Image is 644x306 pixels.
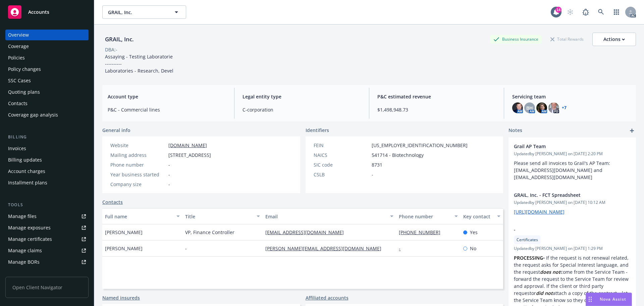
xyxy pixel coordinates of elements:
div: FEIN [314,142,369,149]
div: Billing updates [8,155,42,165]
a: Accounts [5,3,89,21]
a: [PHONE_NUMBER] [399,229,446,235]
div: Manage BORs [8,257,40,267]
a: edit [613,143,621,151]
a: Manage files [5,211,89,222]
a: Manage claims [5,245,89,256]
div: Invoices [8,143,26,154]
a: Start snowing [563,5,577,19]
span: General info [102,127,130,134]
div: Key contact [463,213,493,220]
div: Title [185,213,253,220]
button: Full name [102,208,182,224]
span: 8731 [372,161,382,168]
div: Manage certificates [8,234,52,245]
a: [EMAIL_ADDRESS][DOMAIN_NAME] [265,229,349,235]
span: Yes [470,229,478,236]
div: Email [265,213,386,220]
a: Affiliated accounts [306,294,348,301]
span: [US_EMPLOYER_IDENTIFICATION_NUMBER] [372,142,468,149]
button: Actions [592,33,636,46]
em: does not [540,269,560,275]
span: GRAIL, Inc. - FCT Spreadsheet [514,191,613,199]
a: Policies [5,52,89,63]
a: Invoices [5,143,89,154]
div: CSLB [314,171,369,178]
div: Policies [8,52,25,63]
button: Nova Assist [586,293,632,306]
a: Contacts [5,98,89,109]
a: Account charges [5,166,89,177]
div: Installment plans [8,177,47,188]
div: Actions [603,33,625,46]
a: [DOMAIN_NAME] [168,142,207,148]
div: Overview [8,30,29,40]
button: Email [263,208,396,224]
a: Switch app [610,5,623,19]
div: GRAIL, Inc. [102,35,137,44]
span: No [470,245,476,252]
button: Phone number [396,208,460,224]
span: Manage exposures [5,222,89,233]
div: Website [110,142,166,149]
a: Named insureds [102,294,140,301]
span: - [168,171,170,178]
a: edit [613,226,621,234]
a: Overview [5,30,89,40]
a: add [628,127,636,135]
div: Account charges [8,166,45,177]
a: Billing updates [5,155,89,165]
div: Manage files [8,211,37,222]
img: photo [512,102,523,113]
span: Updated by [PERSON_NAME] on [DATE] 10:12 AM [514,200,631,206]
div: Year business started [110,171,166,178]
span: Certificates [517,237,538,243]
span: VP, Finance Controller [185,229,234,236]
div: Company size [110,181,166,188]
span: Grail AP Team [514,143,613,150]
a: edit [613,191,621,200]
div: SIC code [314,161,369,168]
span: 541714 - Biotechnology [372,151,424,159]
div: Total Rewards [547,35,587,43]
span: Assaying - Testing Laboratorie ---------- Laboratories - Research, Devel [105,53,173,74]
span: Servicing team [512,93,631,100]
div: Mailing address [110,151,166,159]
strong: PROCESSING [514,255,543,261]
span: Updated by [PERSON_NAME] on [DATE] 2:20 PM [514,151,631,157]
span: BH [526,104,533,112]
span: Identifiers [306,127,329,134]
a: Manage BORs [5,257,89,267]
div: Drag to move [586,293,594,306]
span: - [185,245,187,252]
span: Notes [508,127,522,135]
div: Billing [5,134,89,140]
div: Contacts [8,98,28,109]
div: Phone number [399,213,450,220]
div: Summary of insurance [8,268,59,279]
div: Policy changes [8,64,41,75]
a: Installment plans [5,177,89,188]
a: remove [623,191,631,200]
a: Summary of insurance [5,268,89,279]
a: Coverage [5,41,89,52]
div: DBA: - [105,46,117,53]
span: - [168,161,170,168]
a: SSC Cases [5,75,89,86]
a: - [399,245,406,252]
a: Contacts [102,199,123,206]
a: Report a Bug [579,5,592,19]
span: [PERSON_NAME] [105,229,143,236]
img: photo [536,102,547,113]
span: GRAIL, Inc. [108,9,166,16]
span: Account type [108,93,226,100]
span: - [168,181,170,188]
div: Quoting plans [8,87,40,97]
span: Updated by [PERSON_NAME] on [DATE] 1:29 PM [514,246,631,252]
a: Quoting plans [5,87,89,97]
div: 14 [555,7,561,13]
span: Please send all invoices to Grail's AP Team: [EMAIL_ADDRESS][DOMAIN_NAME] and [EMAIL_ADDRESS][DOM... [514,160,611,180]
span: Accounts [28,9,49,15]
span: P&C estimated revenue [377,93,496,100]
a: [URL][DOMAIN_NAME] [514,209,565,215]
